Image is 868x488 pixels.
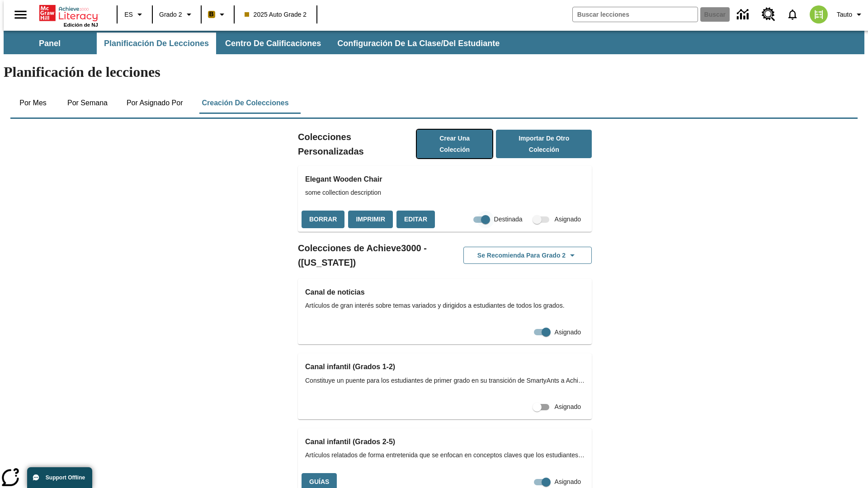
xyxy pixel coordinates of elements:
[305,436,585,448] h3: Canal infantil (Grados 2-5)
[804,3,833,26] button: Escoja un nuevo avatar
[245,10,307,19] span: 2025 Auto Grade 2
[225,38,321,49] span: Centro de calificaciones
[494,215,523,224] span: Destinada
[756,2,781,27] a: Centro de recursos, Se abrirá en una pestaña nueva.
[305,450,585,460] span: Artículos relatados de forma entretenida que se enfocan en conceptos claves que los estudiantes a...
[4,31,864,54] div: Subbarra de navegación
[417,130,493,158] button: Crear una colección
[104,38,209,49] span: Planificación de lecciones
[781,3,804,26] a: Notificaciones
[64,22,98,28] span: Edición de NJ
[555,477,581,487] span: Asignado
[4,33,508,54] div: Subbarra de navegación
[4,64,864,80] h1: Planificación de lecciones
[60,92,115,114] button: Por semana
[156,6,198,23] button: Grado: Grado 2, Elige un grado
[305,376,585,385] span: Constituye un puente para los estudiantes de primer grado en su transición de SmartyAnts a Achiev...
[298,130,417,159] h2: Colecciones Personalizadas
[39,3,98,28] div: Portada
[731,2,756,27] a: Centro de información
[204,6,231,23] button: Boost El color de la clase es anaranjado claro. Cambiar el color de la clase.
[27,467,92,488] button: Support Offline
[302,211,344,228] button: Borrar
[305,173,585,186] h3: Elegant Wooden Chair
[39,4,98,22] a: Portada
[555,402,581,412] span: Asignado
[10,92,56,114] button: Por mes
[496,130,592,158] button: Importar de otro Colección
[194,92,296,114] button: Creación de colecciones
[330,33,507,54] button: Configuración de la clase/del estudiante
[209,9,214,20] span: B
[833,6,868,23] button: Perfil/Configuración
[305,188,585,197] span: some collection description
[159,10,182,19] span: Grado 2
[119,92,190,114] button: Por asignado por
[124,10,133,19] span: ES
[337,38,500,49] span: Configuración de la clase/del estudiante
[46,474,85,481] span: Support Offline
[305,301,585,310] span: Artículos de gran interés sobre temas variados y dirigidos a estudiantes de todos los grados.
[120,6,149,23] button: Lenguaje: ES, Selecciona un idioma
[573,7,698,22] input: Buscar campo
[7,1,34,28] button: Abrir el menú lateral
[348,211,393,228] button: Imprimir, Se abrirá en una ventana nueva
[305,361,585,373] h3: Canal infantil (Grados 1-2)
[396,211,435,228] button: Editar
[39,38,61,49] span: Panel
[5,33,95,54] button: Panel
[555,328,581,337] span: Asignado
[810,5,828,23] img: avatar image
[463,247,592,264] button: Se recomienda para Grado 2
[837,10,852,19] span: Tauto
[555,215,581,224] span: Asignado
[218,33,328,54] button: Centro de calificaciones
[305,286,585,299] h3: Canal de noticias
[298,241,445,270] h2: Colecciones de Achieve3000 - ([US_STATE])
[97,33,216,54] button: Planificación de lecciones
